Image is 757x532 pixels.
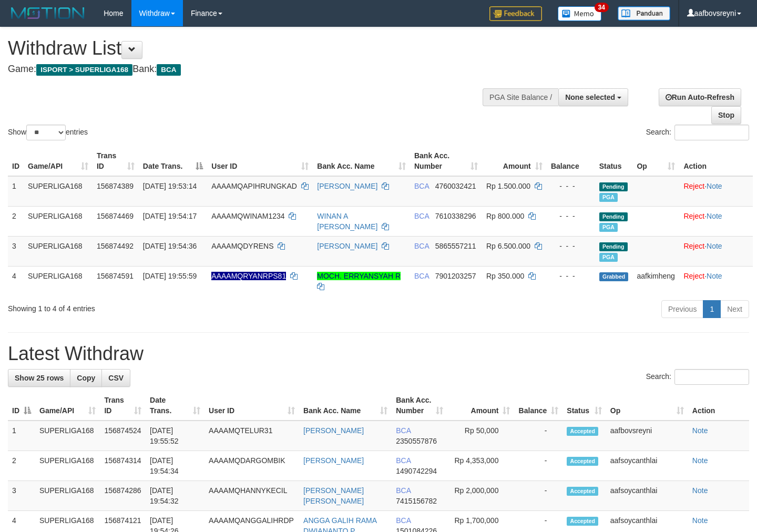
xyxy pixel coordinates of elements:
a: Note [692,486,708,495]
span: 156874469 [97,212,134,220]
td: 2 [8,451,35,481]
th: Trans ID: activate to sort column ascending [93,146,139,176]
a: Reject [683,242,704,250]
input: Search: [674,369,749,385]
span: Copy 1490742294 to clipboard [396,467,437,475]
h1: Withdraw List [8,38,494,59]
th: Date Trans.: activate to sort column ascending [146,391,204,421]
span: Copy [77,374,95,382]
span: Pending [599,242,628,251]
td: SUPERLIGA168 [24,176,93,207]
td: [DATE] 19:55:52 [146,421,204,451]
span: Marked by aafsoycanthlai [599,223,618,232]
th: Date Trans.: activate to sort column descending [139,146,207,176]
span: Rp 350.000 [486,272,524,280]
td: [DATE] 19:54:32 [146,481,204,511]
td: 1 [8,176,24,207]
th: Amount: activate to sort column ascending [482,146,547,176]
span: BCA [414,242,429,250]
td: AAAAMQTELUR31 [204,421,299,451]
th: User ID: activate to sort column ascending [204,391,299,421]
td: - [514,481,562,511]
span: AAAAMQDYRENS [211,242,273,250]
span: Pending [599,212,628,221]
a: Note [707,242,722,250]
input: Search: [674,125,749,140]
a: Next [720,300,749,318]
label: Search: [646,369,749,385]
span: BCA [396,516,411,525]
th: Bank Acc. Number: activate to sort column ascending [392,391,447,421]
img: Feedback.jpg [489,6,542,21]
a: [PERSON_NAME] [317,242,377,250]
span: BCA [414,182,429,190]
span: ISPORT > SUPERLIGA168 [36,64,132,76]
th: Status: activate to sort column ascending [562,391,606,421]
span: AAAAMQAPIHRUNGKAD [211,182,297,190]
td: [DATE] 19:54:34 [146,451,204,481]
a: Previous [661,300,703,318]
span: AAAAMQWINAM1234 [211,212,284,220]
a: Note [692,456,708,465]
div: Showing 1 to 4 of 4 entries [8,299,308,314]
a: Run Auto-Refresh [659,88,741,106]
span: Grabbed [599,272,629,281]
span: Show 25 rows [15,374,64,382]
a: Note [692,516,708,525]
a: Reject [683,272,704,280]
span: Nama rekening ada tanda titik/strip, harap diedit [211,272,286,280]
td: SUPERLIGA168 [24,206,93,236]
a: Stop [711,106,741,124]
span: Accepted [567,487,598,496]
td: aafsoycanthlai [606,481,688,511]
span: [DATE] 19:54:36 [143,242,197,250]
a: Copy [70,369,102,387]
div: PGA Site Balance / [483,88,558,106]
th: Balance: activate to sort column ascending [514,391,562,421]
th: ID: activate to sort column descending [8,391,35,421]
label: Search: [646,125,749,140]
td: - [514,451,562,481]
th: Action [688,391,749,421]
a: CSV [101,369,130,387]
th: Status [595,146,633,176]
span: Rp 800.000 [486,212,524,220]
span: CSV [108,374,124,382]
button: None selected [558,88,628,106]
span: Marked by aafsoycanthlai [599,193,618,202]
th: User ID: activate to sort column ascending [207,146,313,176]
th: Op: activate to sort column ascending [606,391,688,421]
td: 156874524 [100,421,146,451]
td: aafkimheng [632,266,679,296]
td: · [679,236,753,266]
td: aafsoycanthlai [606,451,688,481]
span: 156874492 [97,242,134,250]
td: - [514,421,562,451]
th: ID [8,146,24,176]
span: Accepted [567,427,598,436]
td: 3 [8,481,35,511]
th: Game/API: activate to sort column ascending [35,391,100,421]
th: Op: activate to sort column ascending [632,146,679,176]
a: [PERSON_NAME] [317,182,377,190]
td: 1 [8,421,35,451]
span: Copy 5865557211 to clipboard [435,242,476,250]
td: 3 [8,236,24,266]
th: Trans ID: activate to sort column ascending [100,391,146,421]
span: Copy 7901203257 to clipboard [435,272,476,280]
td: SUPERLIGA168 [24,236,93,266]
a: Note [707,182,722,190]
th: Balance [547,146,595,176]
span: [DATE] 19:53:14 [143,182,197,190]
span: BCA [396,456,411,465]
a: Reject [683,212,704,220]
div: - - - [551,271,591,281]
th: Amount: activate to sort column ascending [447,391,515,421]
span: Marked by aafsoycanthlai [599,253,618,262]
td: Rp 50,000 [447,421,515,451]
td: SUPERLIGA168 [35,481,100,511]
span: 156874591 [97,272,134,280]
a: [PERSON_NAME] [303,426,364,435]
span: Copy 7415156782 to clipboard [396,497,437,505]
h1: Latest Withdraw [8,343,749,364]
